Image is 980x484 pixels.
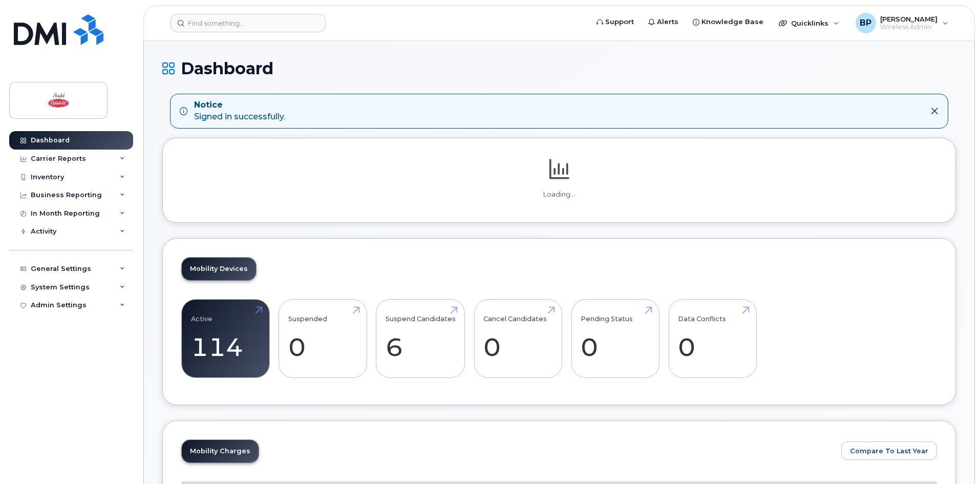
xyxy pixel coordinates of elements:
[288,305,357,372] a: Suspended 0
[191,305,260,372] a: Active 114
[162,59,956,77] h1: Dashboard
[182,440,259,462] a: Mobility Charges
[678,305,747,372] a: Data Conflicts 0
[850,446,928,456] span: Compare To Last Year
[841,441,937,460] button: Compare To Last Year
[194,99,285,123] div: Signed in successfully.
[182,258,256,280] a: Mobility Devices
[483,305,552,372] a: Cancel Candidates 0
[581,305,650,372] a: Pending Status 0
[181,190,937,199] p: Loading...
[194,99,285,111] strong: Notice
[386,305,456,372] a: Suspend Candidates 6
